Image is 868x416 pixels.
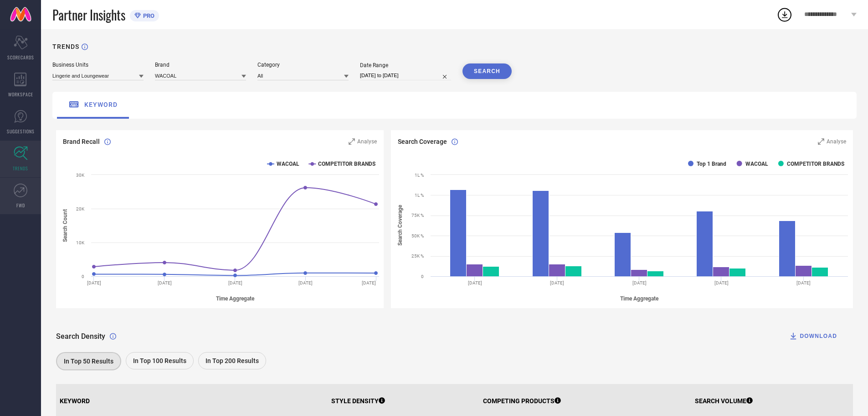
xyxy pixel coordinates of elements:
text: Top 1 Brand [697,161,726,167]
span: In Top 50 Results [64,358,113,365]
button: DOWNLOAD [777,327,848,345]
p: COMPETING PRODUCTS [483,397,561,405]
text: WACOAL [277,161,299,167]
text: WACOAL [745,161,768,167]
text: 0 [82,274,84,279]
div: Category [257,62,349,68]
text: [DATE] [298,280,313,285]
text: COMPETITOR BRANDS [318,161,375,167]
text: 50K % [411,233,424,238]
text: 20K [76,206,85,211]
div: Brand [155,62,246,68]
text: [DATE] [362,280,376,285]
tspan: Time Aggregate [620,295,659,302]
text: 1L % [415,173,424,178]
svg: Zoom [818,138,824,145]
text: 1L % [415,193,424,198]
div: Date Range [360,62,451,68]
text: 75K % [411,213,424,218]
text: [DATE] [797,280,811,285]
p: STYLE DENSITY [331,397,385,405]
span: Analyse [827,138,846,145]
span: SCORECARDS [7,54,34,61]
p: SEARCH VOLUME [695,397,753,405]
text: [DATE] [228,280,242,285]
text: [DATE] [87,280,101,285]
span: FWD [16,202,25,209]
div: DOWNLOAD [789,332,837,341]
text: [DATE] [158,280,172,285]
span: In Top 100 Results [133,357,186,364]
input: Select date range [360,71,451,80]
button: SEARCH [462,63,512,79]
span: PRO [141,12,154,19]
div: Business Units [52,62,144,68]
span: In Top 200 Results [205,357,259,364]
span: Partner Insights [52,5,125,24]
span: Brand Recall [63,138,100,145]
text: 10K [76,240,85,245]
span: TRENDS [13,165,28,172]
text: [DATE] [632,280,647,285]
text: [DATE] [468,280,482,285]
text: COMPETITOR BRANDS [787,161,844,167]
tspan: Search Coverage [397,205,403,246]
tspan: Time Aggregate [216,295,255,302]
span: WORKSPACE [8,91,33,98]
span: keyword [84,101,118,108]
tspan: Search Count [62,209,68,242]
text: [DATE] [550,280,565,285]
span: Search Coverage [398,138,447,145]
svg: Zoom [349,138,355,145]
div: Open download list [776,6,793,23]
span: Search Density [56,332,105,341]
span: Analyse [357,138,377,145]
span: SUGGESTIONS [7,128,35,135]
text: 30K [76,173,85,178]
text: 25K % [411,253,424,258]
text: [DATE] [714,280,729,285]
h1: TRENDS [52,43,79,50]
text: 0 [421,274,424,279]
